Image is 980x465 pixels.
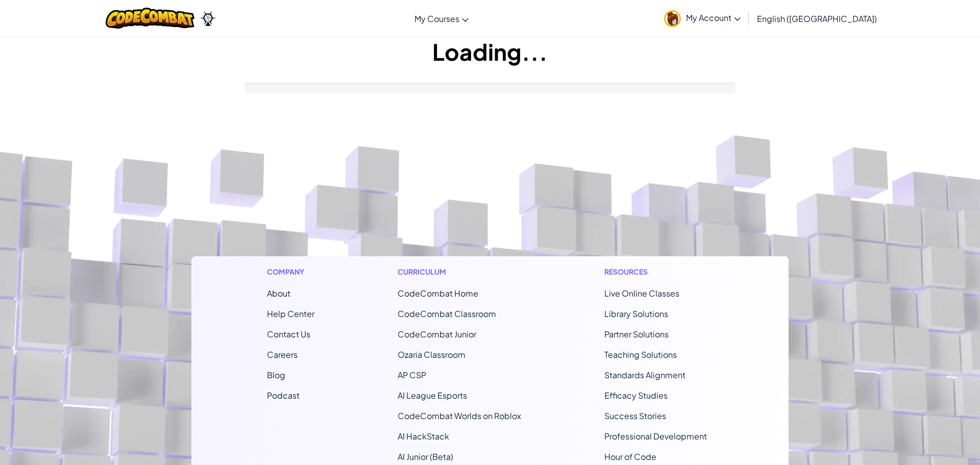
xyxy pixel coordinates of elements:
a: Success Stories [604,410,666,421]
a: About [267,288,290,299]
img: CodeCombat logo [106,8,195,29]
a: CodeCombat Junior [398,329,476,339]
a: Ozaria Classroom [398,349,465,360]
a: Standards Alignment [604,370,685,380]
a: AI Junior (Beta) [398,451,453,462]
a: Professional Development [604,431,707,442]
a: My Courses [409,5,474,32]
a: Partner Solutions [604,329,669,339]
a: CodeCombat Worlds on Roblox [398,410,521,421]
h1: Curriculum [398,266,521,277]
span: My Account [686,12,741,23]
a: CodeCombat Classroom [398,308,496,319]
a: Teaching Solutions [604,349,677,360]
span: My Courses [414,13,459,24]
a: English ([GEOGRAPHIC_DATA]) [752,5,882,32]
span: CodeCombat Home [398,288,478,299]
h1: Resources [604,266,713,277]
a: AI League Esports [398,390,467,401]
a: Live Online Classes [604,288,679,299]
a: Hour of Code [604,451,656,462]
span: English ([GEOGRAPHIC_DATA]) [757,13,877,24]
a: Efficacy Studies [604,390,668,401]
a: AP CSP [398,370,426,380]
a: Help Center [267,308,314,319]
a: AI HackStack [398,431,449,442]
a: My Account [659,2,746,34]
img: Ozaria [200,11,216,26]
a: Podcast [267,390,300,401]
h1: Company [267,266,314,277]
img: avatar [664,10,681,27]
a: Library Solutions [604,308,668,319]
span: Contact Us [267,329,310,339]
a: Careers [267,349,298,360]
a: Blog [267,370,285,380]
